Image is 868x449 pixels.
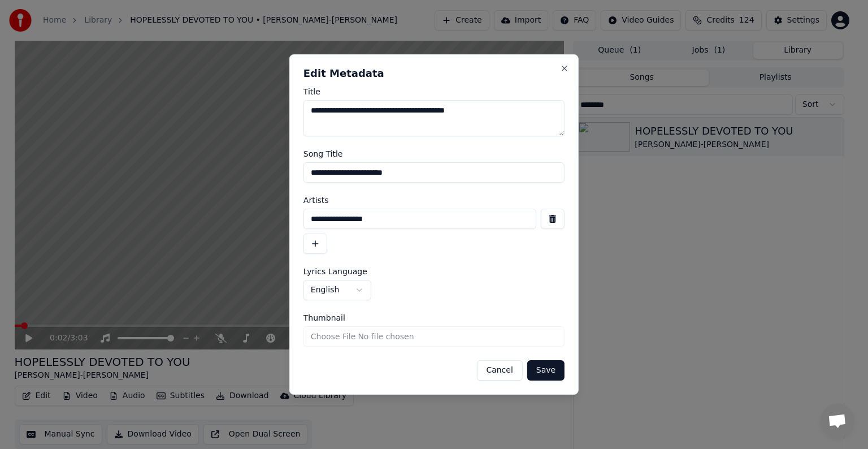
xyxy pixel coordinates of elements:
label: Song Title [303,150,565,158]
h2: Edit Metadata [303,68,565,79]
button: Cancel [476,360,522,381]
span: Thumbnail [303,314,345,322]
button: Save [527,360,565,381]
span: Lyrics Language [303,267,367,275]
label: Artists [303,196,565,204]
label: Title [303,88,565,96]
